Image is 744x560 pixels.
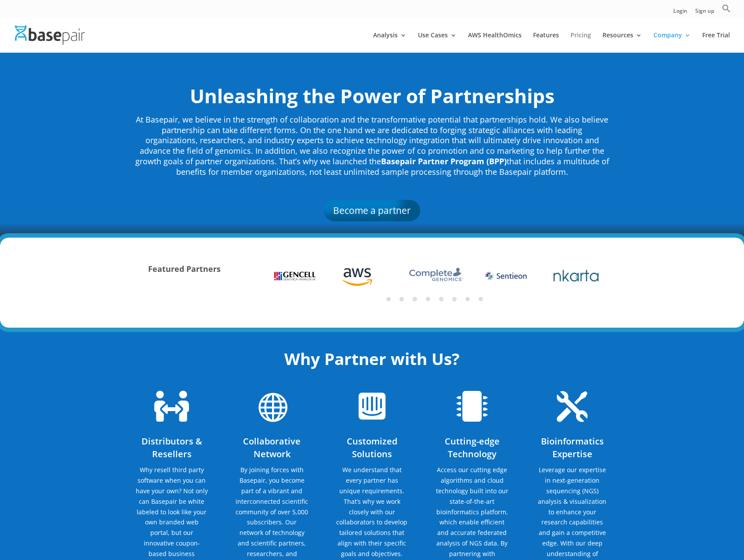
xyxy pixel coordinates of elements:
[673,8,687,18] a: Login
[457,391,487,422] span: 
[135,114,609,177] span: At Basepair, we believe in the strength of collaboration and the transformative potential that pa...
[324,200,420,221] a: Become a partner
[541,435,604,460] span: Bioinformatics Expertise
[15,25,85,44] img: Basepair
[142,435,202,460] span: Distributors & Resellers
[347,435,397,460] span: Customized Solutions
[381,156,507,166] strong: Basepair Partner Program (BPP)
[483,271,529,281] img: sentieon
[413,297,417,301] button: 3 of 2
[243,435,301,460] span: Collaborative Network
[386,297,391,301] button: 1 of 2
[373,32,406,53] a: Analysis
[602,32,642,53] a: Resources
[695,8,714,18] a: Sign up
[533,32,559,53] a: Features
[570,32,591,53] a: Pricing
[399,297,404,301] button: 2 of 2
[702,32,730,53] a: Free Trial
[722,4,731,18] a: Search Icon Link
[284,347,460,370] strong: Why Partner with Us?
[479,297,483,301] button: 8 of 2
[553,269,599,283] img: sentieon
[359,391,385,422] span: 
[190,83,555,109] strong: Unleashing the Power of Partnerships
[445,435,500,460] span: Cutting-edge Technology
[653,32,691,53] a: Company
[426,297,430,301] button: 4 of 2
[722,4,731,13] svg: Search
[439,297,443,301] button: 5 of 2
[148,264,221,274] strong: Featured Partners
[257,391,287,422] span: 
[557,391,588,422] span: 
[418,32,457,53] a: Use Cases
[154,391,189,422] span: 
[465,297,470,301] button: 7 of 2
[468,32,522,53] a: AWS HealthOmics
[452,297,457,301] button: 6 of 2
[575,497,733,549] iframe: Drift Widget Chat Controller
